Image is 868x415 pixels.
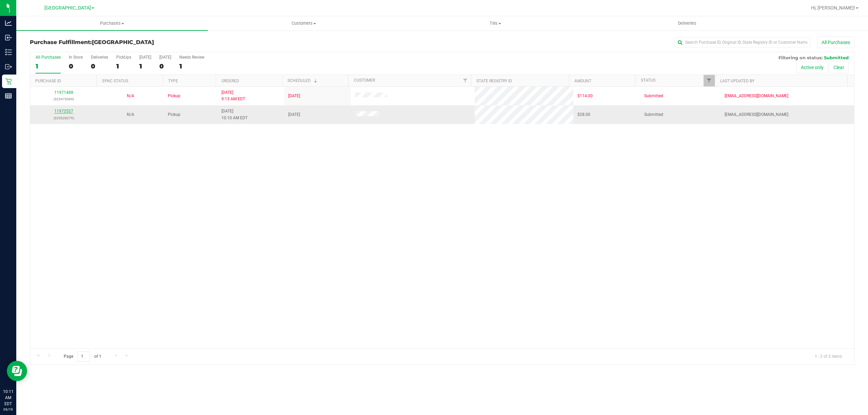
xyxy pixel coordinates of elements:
p: (325628279) [34,115,93,121]
span: [DATE] 10:10 AM EDT [221,108,248,121]
span: 1 - 2 of 2 items [809,351,847,361]
a: Status [641,78,655,83]
div: 1 [179,62,204,70]
div: [DATE] [139,55,151,60]
span: Tills [400,20,591,26]
span: $28.00 [577,111,590,118]
a: Sync Status [102,79,128,83]
inline-svg: Reports [5,92,12,99]
span: Not Applicable [127,94,134,98]
a: Purchases [16,16,208,30]
input: 1 [78,351,90,362]
span: $114.00 [577,93,593,99]
iframe: Resource center [7,361,27,381]
span: Not Applicable [127,112,134,117]
span: Submitted [644,93,663,99]
div: [DATE] [159,55,171,60]
span: Filtering on status: [778,55,823,60]
a: Scheduled [288,78,318,83]
button: N/A [127,93,134,99]
span: [EMAIL_ADDRESS][DOMAIN_NAME] [725,111,788,118]
a: Customer [354,78,375,83]
a: State Registry ID [476,79,512,83]
span: Deliveries [669,20,706,26]
button: Active only [796,62,828,73]
a: Deliveries [591,16,783,30]
div: 0 [91,62,108,70]
p: 09/19 [3,407,13,412]
span: [EMAIL_ADDRESS][DOMAIN_NAME] [725,93,788,99]
a: Filter [704,75,715,86]
div: 1 [116,62,131,70]
span: Submitted [824,55,849,60]
a: Filter [460,75,471,86]
a: 11971488 [54,90,73,95]
inline-svg: Analytics [5,20,12,26]
span: Purchases [16,20,208,26]
span: [DATE] [288,111,300,118]
div: PickUps [116,55,131,60]
a: 11972527 [54,109,73,113]
inline-svg: Inventory [5,49,12,56]
div: Needs Review [179,55,204,60]
input: Search Purchase ID, Original ID, State Registry ID or Customer Name... [675,37,810,47]
a: Purchase ID [35,79,61,83]
span: Pickup [168,93,180,99]
a: Customers [208,16,399,30]
inline-svg: Outbound [5,63,12,70]
div: 1 [139,62,151,70]
a: Type [168,79,178,83]
a: Amount [574,79,591,83]
span: [DATE] [288,93,300,99]
span: Pickup [168,111,180,118]
div: 1 [36,62,61,70]
div: 0 [159,62,171,70]
span: Submitted [644,111,663,118]
div: Deliveries [91,55,108,60]
span: Page of 1 [58,351,107,362]
div: In Store [69,55,83,60]
div: All Purchases [36,55,61,60]
a: Tills [399,16,591,30]
span: [DATE] 9:13 AM EDT [221,89,245,102]
a: Last Updated By [720,79,754,83]
span: Hi, [PERSON_NAME]! [811,5,855,11]
inline-svg: Retail [5,78,12,85]
p: (325473369) [34,96,93,102]
button: Clear [829,62,849,73]
button: N/A [127,111,134,118]
span: [GEOGRAPHIC_DATA] [92,39,154,45]
inline-svg: Inbound [5,34,12,41]
p: 10:11 AM EDT [3,389,13,407]
h3: Purchase Fulfillment: [30,39,305,45]
span: Customers [208,20,399,26]
a: Ordered [221,79,239,83]
span: [GEOGRAPHIC_DATA] [44,5,91,11]
div: 0 [69,62,83,70]
button: All Purchases [817,37,854,48]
